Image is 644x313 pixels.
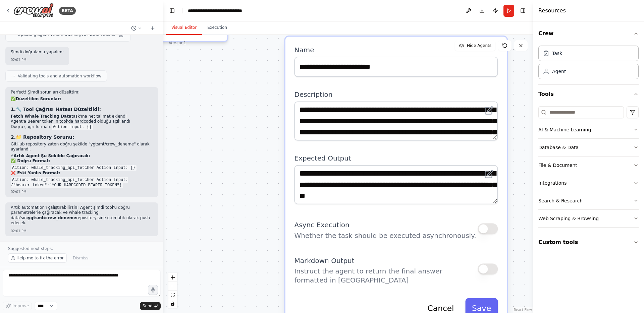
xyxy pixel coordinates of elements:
[538,215,599,222] div: Web Scraping & Browsing
[128,24,145,32] button: Switch to previous chat
[538,156,639,174] button: File & Document
[168,291,177,299] button: fit view
[538,197,583,204] div: Search & Research
[482,167,496,181] button: Open in editor
[16,134,74,140] strong: 📁 Repository Sorunu:
[518,6,528,15] button: Hide right sidebar
[11,142,153,152] p: GitHub repository zaten doğru şekilde "ygtsmt/crew_deneme" olarak ayarlandı.
[11,50,64,55] p: Şimdi doğrulama yapalım:
[455,40,495,51] button: Hide Agents
[538,139,639,156] button: Database & Data
[294,154,498,163] label: Expected Output
[11,171,60,175] strong: ❌ Eski Yanlış Format:
[11,189,153,194] div: 02:01 PM
[294,231,476,240] p: Whether the task should be executed asynchronously.
[467,43,491,48] span: Hide Agents
[11,165,137,171] code: Action: whale_tracking_api_fetcher Action Input: {}
[514,308,532,312] a: React Flow attribution
[8,253,67,263] button: Help me to fix the error
[59,7,76,15] div: BETA
[188,7,263,14] nav: breadcrumb
[52,124,93,130] code: Action Input: {}
[16,255,64,261] span: Help me to fix the error
[168,273,177,308] div: React Flow controls
[538,85,639,104] button: Tools
[202,21,232,35] button: Execution
[184,23,223,37] button: Open in side panel
[11,229,153,234] div: 02:01 PM
[11,106,153,113] h3: 1.
[69,253,92,263] button: Dismiss
[538,7,566,15] h4: Resources
[538,144,579,151] div: Database & Data
[11,57,64,62] div: 02:01 PM
[147,24,158,32] button: Start a new chat
[11,177,128,188] code: Action: whale_tracking_api_fetcher Action Input: {"bearer_token":"YOUR_HARDCODED_BEARER_TOKEN"}
[538,162,577,169] div: File & Document
[11,124,153,130] li: Doğru çağrı formatı:
[168,282,177,291] button: zoom out
[538,126,591,133] div: AI & Machine Learning
[12,303,29,309] span: Improve
[168,299,177,308] button: toggle interactivity
[143,303,153,309] span: Send
[167,6,177,15] button: Hide left sidebar
[11,134,153,140] h3: 2.
[538,210,639,227] button: Web Scraping & Browsing
[11,90,153,95] p: Perfect! Şimdi sorunları düzelttim:
[538,192,639,209] button: Search & Research
[169,40,186,46] div: Version 1
[168,273,177,282] button: zoom in
[11,119,153,124] li: Agent'a Bearer token'ın tool'da hardcoded olduğu açıklandı
[13,153,90,158] strong: Artık Agent Şu Şekilde Çağıracak:
[73,255,88,261] span: Dismiss
[294,46,498,55] label: Name
[294,221,349,229] span: Async Execution
[11,97,153,102] h2: ✅
[148,285,158,295] button: Click to speak your automation idea
[11,153,153,159] h2: ⚡
[538,174,639,192] button: Integrations
[552,50,562,57] div: Task
[13,3,54,18] img: Logo
[11,114,71,119] strong: Fetch Whale Tracking Data
[538,121,639,138] button: AI & Machine Learning
[16,107,101,112] strong: 🔧 Tool Çağrısı Hatası Düzeltildi:
[482,104,496,117] button: Open in editor
[11,114,153,119] li: task'ına net talimat eklendi
[18,73,101,79] span: Validating tools and automation workflow
[538,43,639,84] div: Crew
[3,302,32,310] button: Improve
[552,68,566,75] div: Agent
[28,215,76,220] strong: ygtsmt/crew_deneme
[294,267,478,285] p: Instruct the agent to return the final answer formatted in [GEOGRAPHIC_DATA]
[294,90,498,99] label: Description
[538,24,639,43] button: Crew
[8,246,155,251] p: Suggested next steps:
[140,302,161,310] button: Send
[16,97,61,101] strong: Düzeltilen Sorunlar:
[538,104,639,233] div: Tools
[166,21,202,35] button: Visual Editor
[11,159,50,163] strong: ✅ Doğru Format:
[538,180,567,186] div: Integrations
[294,257,354,264] span: Markdown Output
[11,205,153,226] p: Artık automation'ı çalıştırabilirsin! Agent şimdi tool'u doğru parametrelerle çağıracak ve whale ...
[538,233,639,252] button: Custom tools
